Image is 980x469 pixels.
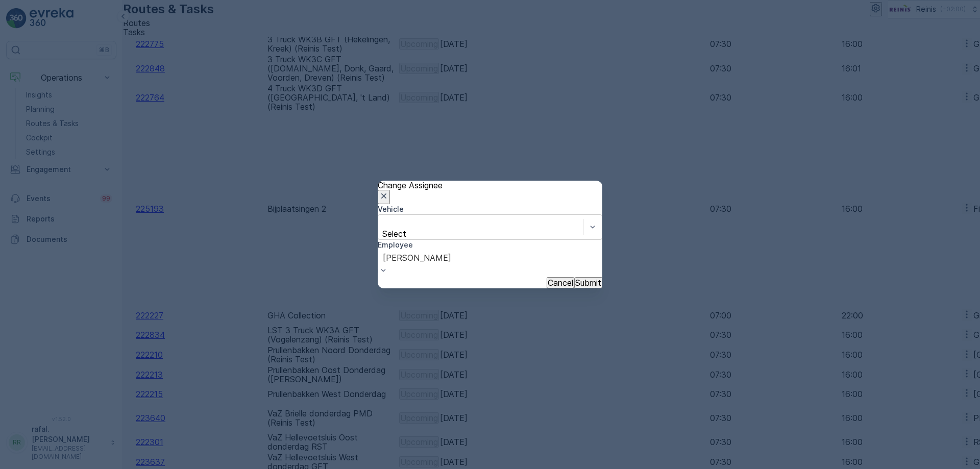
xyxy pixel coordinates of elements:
p: Cancel [548,278,573,287]
label: Vehicle [378,205,404,213]
p: Submit [575,278,601,287]
label: Employee [378,240,413,249]
button: Submit [574,277,602,288]
p: Change Assignee [378,181,602,190]
p: Select [382,229,493,238]
button: Cancel [547,277,574,288]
